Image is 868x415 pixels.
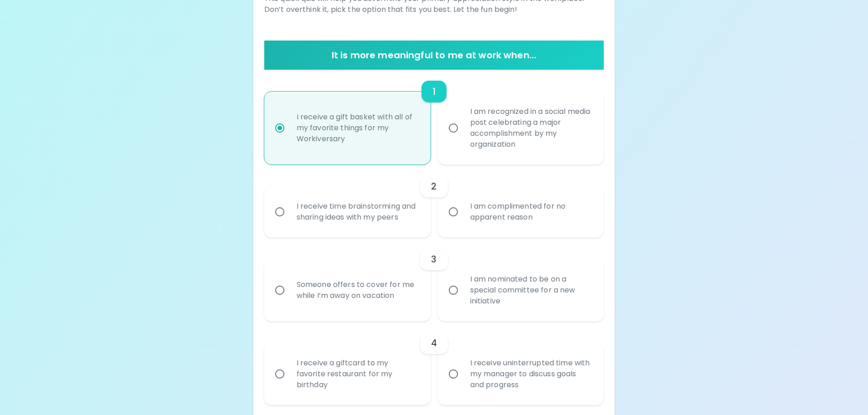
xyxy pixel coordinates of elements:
h6: It is more meaningful to me at work when... [268,48,601,62]
div: choice-group-check [264,164,604,237]
div: I receive uninterrupted time with my manager to discuss goals and progress [463,347,599,401]
h6: 2 [431,179,437,194]
div: choice-group-check [264,237,604,321]
div: choice-group-check [264,321,604,405]
h6: 4 [431,336,437,350]
h6: 1 [432,84,436,99]
div: I receive time brainstorming and sharing ideas with my peers [289,190,426,234]
div: I receive a gift basket with all of my favorite things for my Workiversary [289,101,426,155]
div: choice-group-check [264,70,604,164]
div: I receive a giftcard to my favorite restaurant for my birthday [289,347,426,401]
div: I am nominated to be on a special committee for a new initiative [463,263,599,318]
div: Someone offers to cover for me while I’m away on vacation [289,268,426,312]
h6: 3 [431,252,437,266]
div: I am complimented for no apparent reason [463,190,599,234]
div: I am recognized in a social media post celebrating a major accomplishment by my organization [463,95,599,161]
